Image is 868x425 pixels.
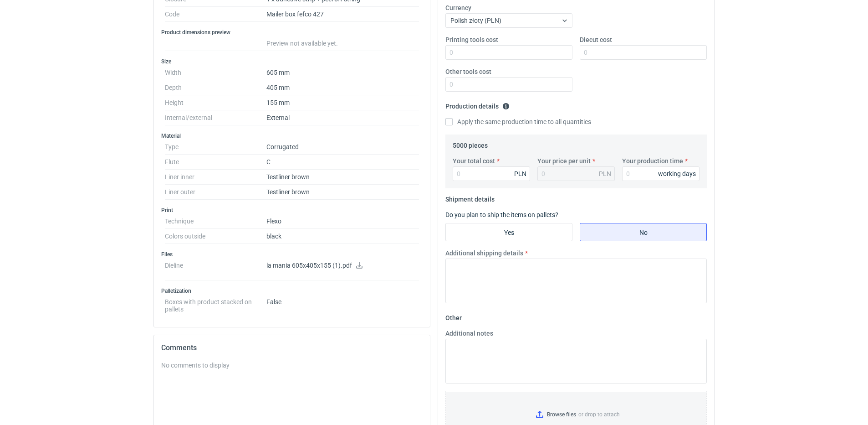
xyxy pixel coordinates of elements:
[445,117,591,126] label: Apply the same production time to all quantities
[445,311,462,321] legend: Other
[161,361,423,370] div: No comments to display
[165,170,266,185] dt: Liner inner
[266,185,419,200] dd: Testliner brown
[165,214,266,229] dt: Technique
[599,169,611,178] div: PLN
[266,214,419,229] dd: Flexo
[445,192,495,203] legend: Shipment details
[453,156,495,166] label: Your total cost
[450,17,501,24] span: Polish złoty (PLN)
[514,169,526,178] div: PLN
[161,251,423,258] h3: Files
[580,45,707,60] input: 0
[445,99,510,110] legend: Production details
[445,45,572,60] input: 0
[165,295,266,313] dt: Boxes with product stacked on pallets
[622,166,700,181] input: 0
[445,211,558,218] label: Do you plan to ship the items on pallets?
[537,156,591,166] label: Your price per unit
[445,249,523,258] label: Additional shipping details
[445,329,493,338] label: Additional notes
[165,95,266,110] dt: Height
[658,169,696,178] div: working days
[266,110,419,125] dd: External
[445,223,572,241] label: Yes
[266,295,419,313] dd: False
[161,342,423,353] h2: Comments
[165,140,266,155] dt: Type
[165,65,266,80] dt: Width
[165,155,266,170] dt: Flute
[266,65,419,80] dd: 605 mm
[165,229,266,244] dt: Colors outside
[622,156,683,166] label: Your production time
[445,67,491,76] label: Other tools cost
[453,138,488,149] legend: 5000 pieces
[445,77,572,92] input: 0
[266,170,419,185] dd: Testliner brown
[161,207,423,214] h3: Print
[266,95,419,110] dd: 155 mm
[161,58,423,65] h3: Size
[580,35,612,44] label: Diecut cost
[266,155,419,170] dd: C
[161,29,423,36] h3: Product dimensions preview
[165,80,266,95] dt: Depth
[266,7,419,22] dd: Mailer box fefco 427
[266,229,419,244] dd: black
[165,110,266,125] dt: Internal/external
[445,3,471,12] label: Currency
[266,262,419,270] p: la mania 605x405x155 (1).pdf
[165,7,266,22] dt: Code
[165,258,266,280] dt: Dieline
[266,40,338,47] span: Preview not available yet.
[580,223,707,241] label: No
[266,80,419,95] dd: 405 mm
[445,35,498,44] label: Printing tools cost
[161,287,423,295] h3: Palletization
[453,166,530,181] input: 0
[161,132,423,140] h3: Material
[165,185,266,200] dt: Liner outer
[266,140,419,155] dd: Corrugated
